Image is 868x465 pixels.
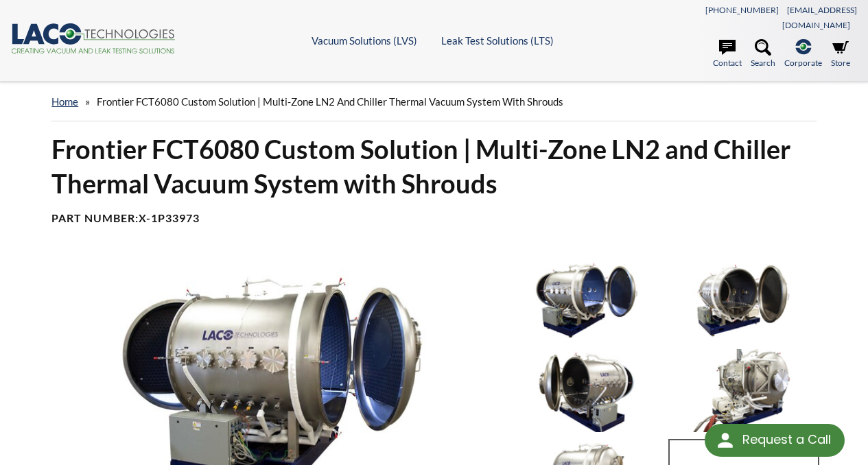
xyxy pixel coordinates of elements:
a: Store [831,39,850,69]
a: [PHONE_NUMBER] [705,5,779,15]
img: Custom Solution | Horizontal Cylindrical Thermal Vacuum (TVAC) Test System, angled view, open cha... [512,349,661,433]
a: home [51,95,78,108]
span: Corporate [784,56,822,69]
h1: Frontier FCT6080 Custom Solution | Multi-Zone LN2 and Chiller Thermal Vacuum System with Shrouds [51,132,817,200]
img: Custom Solution | Horizontal Cylindrical Thermal Vacuum (TVAC) Test System, chamber close-up [668,349,818,433]
div: Request a Call [705,424,845,457]
div: » [51,82,817,121]
div: Request a Call [742,424,831,455]
h4: Part Number: [51,211,817,226]
a: Contact [713,39,742,69]
a: Leak Test Solutions (LTS) [441,34,554,47]
img: Custom Solution | Horizontal Cylindrical Thermal Vacuum (TVAC) Test System, internal chamber view [668,259,818,342]
img: Custom Solution | Horizontal Cylindrical Thermal Vacuum (TVAC) Test System, angled view, chamber ... [512,259,661,342]
img: round button [714,429,736,451]
b: X-1P33973 [139,211,200,224]
a: Vacuum Solutions (LVS) [312,34,417,47]
a: Search [751,39,775,69]
span: Frontier FCT6080 Custom Solution | Multi-Zone LN2 and Chiller Thermal Vacuum System with Shrouds [97,95,563,108]
a: [EMAIL_ADDRESS][DOMAIN_NAME] [782,5,857,30]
